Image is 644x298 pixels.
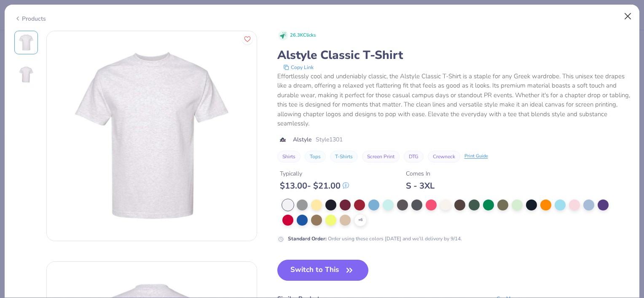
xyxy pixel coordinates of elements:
[288,235,462,242] div: Order using these colors [DATE] and we’ll delivery by 9/14.
[305,151,326,162] button: Tops
[404,151,424,162] button: DTG
[358,217,362,223] span: + 6
[16,64,36,85] img: Back
[14,14,46,23] div: Products
[406,169,435,178] div: Comes In
[281,63,316,72] button: copy to clipboard
[316,135,343,144] span: Style 1301
[288,235,327,242] strong: Standard Order :
[47,31,257,241] img: Front
[277,136,289,143] img: brand logo
[277,260,369,281] button: Switch to This
[330,151,358,162] button: T-Shirts
[277,47,630,63] div: Alstyle Classic T-Shirt
[280,181,349,191] div: $ 13.00 - $ 21.00
[242,34,253,45] button: Like
[428,151,460,162] button: Crewneck
[464,153,488,160] div: Print Guide
[406,181,435,191] div: S - 3XL
[362,151,400,162] button: Screen Print
[293,135,311,144] span: Alstyle
[277,151,301,162] button: Shirts
[290,32,316,39] span: 26.3K Clicks
[620,8,636,24] button: Close
[280,169,349,178] div: Typically
[16,32,36,53] img: Front
[277,72,630,128] div: Effortlessly cool and undeniably classic, the Alstyle Classic T-Shirt is a staple for any Greek w...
